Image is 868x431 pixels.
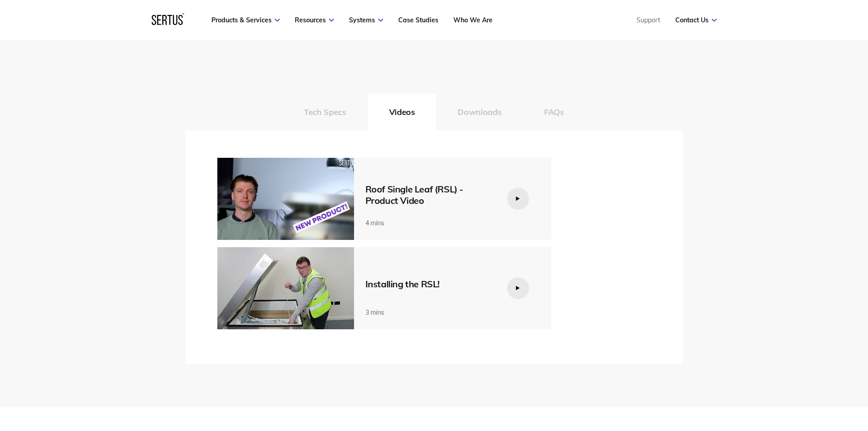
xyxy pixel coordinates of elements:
[211,16,280,24] a: Products & Services
[349,16,383,24] a: Systems
[436,94,523,130] button: Downloads
[398,16,438,24] a: Case Studies
[365,183,493,206] div: Roof Single Leaf (RSL) - Product Video
[365,308,493,317] div: 3 mins
[295,16,334,24] a: Resources
[453,16,493,24] a: Who We Are
[637,16,660,24] a: Support
[365,278,493,290] div: Installing the RSL!
[365,219,493,227] div: 4 mins
[523,94,586,130] button: FAQs
[675,16,717,24] a: Contact Us
[282,94,367,130] button: Tech Specs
